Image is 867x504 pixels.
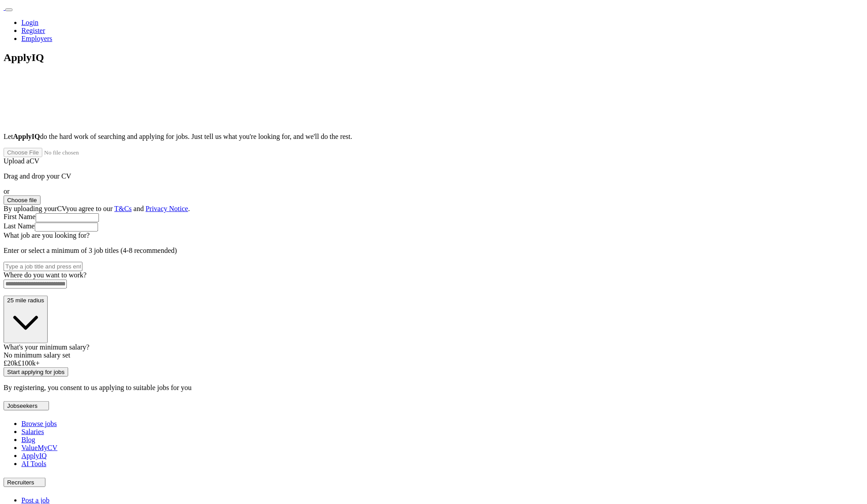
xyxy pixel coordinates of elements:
[4,367,68,377] button: Start applying for jobs
[21,436,35,443] a: Blog
[21,27,45,34] a: Register
[4,232,90,239] label: What job are you looking for?
[21,420,57,427] a: Browse jobs
[4,222,35,230] label: Last Name
[39,404,45,408] img: toggle icon
[7,402,37,409] span: Jobseekers
[21,35,52,42] a: Employers
[21,444,57,451] a: ValueMyCV
[146,205,188,212] a: Privacy Notice
[4,195,41,205] button: Choose file
[21,452,47,459] a: ApplyIQ
[4,172,863,180] p: Drag and drop your CV
[4,213,36,220] label: First Name
[7,479,34,486] span: Recruiters
[21,496,49,504] a: Post a job
[4,359,18,367] span: £ 20 k
[4,271,86,279] label: Where do you want to work?
[4,157,39,165] label: Upload a CV
[36,480,42,484] img: toggle icon
[4,343,90,351] label: What's your minimum salary?
[4,262,82,271] input: Type a job title and press enter
[4,133,863,141] p: Let do the hard work of searching and applying for jobs. Just tell us what you're looking for, an...
[4,52,863,64] h1: ApplyIQ
[4,247,863,255] p: Enter or select a minimum of 3 job titles (4-8 recommended)
[4,384,863,392] p: By registering, you consent to us applying to suitable jobs for you
[21,428,44,435] a: Salaries
[4,351,863,359] div: No minimum salary set
[4,296,48,343] button: 25 mile radius
[115,205,132,212] a: T&Cs
[4,187,9,195] span: or
[13,133,40,140] strong: ApplyIQ
[18,359,40,367] span: £ 100 k+
[7,297,44,304] span: 25 mile radius
[21,19,38,26] a: Login
[5,8,12,11] button: Toggle main navigation menu
[21,460,46,467] a: AI Tools
[4,205,863,213] div: By uploading your CV you agree to our and .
